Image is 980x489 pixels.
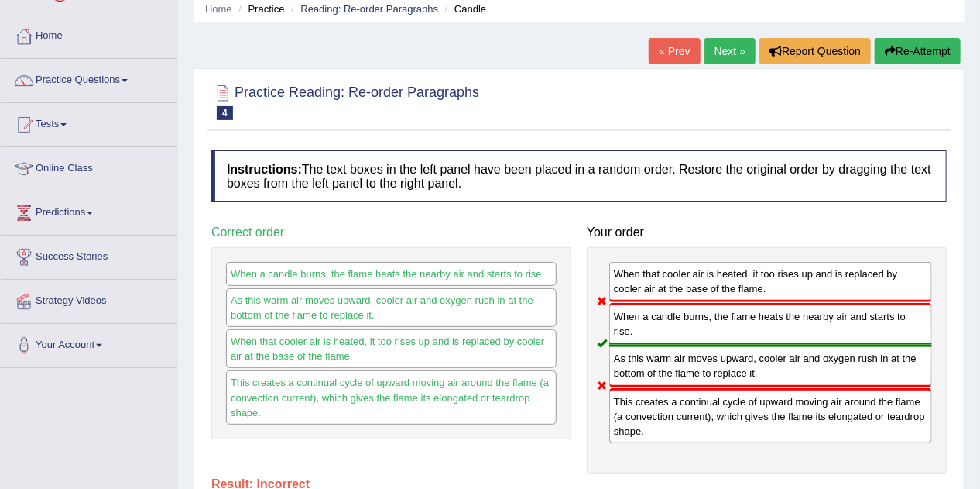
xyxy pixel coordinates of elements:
[235,2,284,16] li: Practice
[211,81,479,120] h2: Practice Reading: Re-order Paragraphs
[211,150,947,202] h4: The text boxes in the left panel have been placed in a random order. Restore the original order b...
[1,103,177,142] a: Tests
[609,345,932,387] div: As this warm air moves upward, cooler air and oxygen rush in at the bottom of the flame to replac...
[609,262,932,302] div: When that cooler air is heated, it too rises up and is replaced by cooler air at the base of the ...
[205,3,232,15] a: Home
[1,59,177,98] a: Practice Questions
[1,15,177,53] a: Home
[226,370,557,424] div: This creates a continual cycle of upward moving air around the flame (a convection current), whic...
[759,38,871,64] button: Report Question
[1,191,177,230] a: Predictions
[1,324,177,363] a: Your Account
[226,329,557,368] div: When that cooler air is heated, it too rises up and is replaced by cooler air at the base of the ...
[609,303,932,345] div: When a candle burns, the flame heats the nearby air and starts to rise.
[1,236,177,274] a: Success Stories
[875,38,961,64] button: Re-Attempt
[226,262,557,286] div: When a candle burns, the flame heats the nearby air and starts to rise.
[649,38,700,64] a: « Prev
[211,226,571,239] h4: Correct order
[1,280,177,319] a: Strategy Videos
[441,2,486,16] li: Candle
[587,226,947,239] h4: Your order
[300,3,438,15] a: Reading: Re-order Paragraphs
[704,38,756,64] a: Next »
[227,163,302,176] b: Instructions:
[609,388,932,443] div: This creates a continual cycle of upward moving air around the flame (a convection current), whic...
[1,147,177,186] a: Online Class
[217,106,233,120] span: 4
[226,288,557,327] div: As this warm air moves upward, cooler air and oxygen rush in at the bottom of the flame to replac...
